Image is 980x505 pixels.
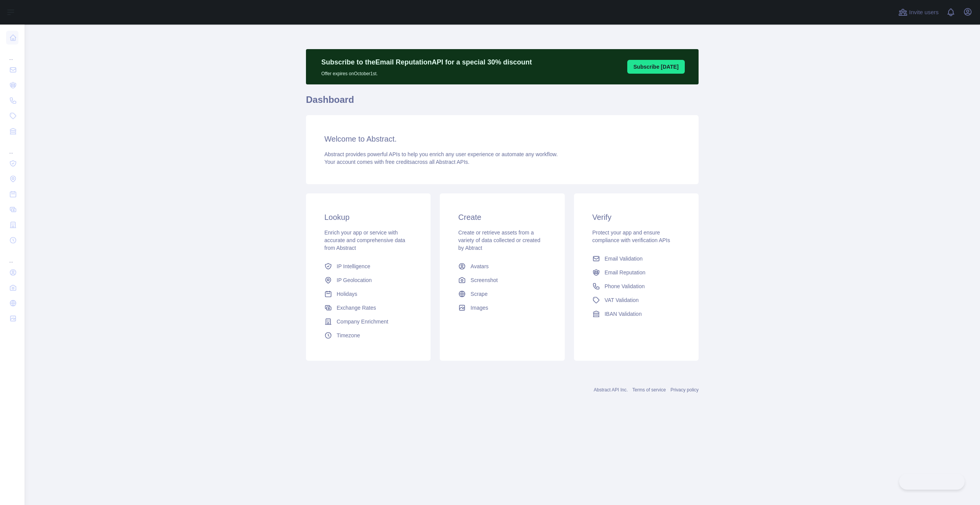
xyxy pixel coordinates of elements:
[592,212,680,223] h3: Verify
[455,273,549,287] a: Screenshot
[589,307,683,321] a: IBAN Validation
[605,310,642,318] span: IBAN Validation
[321,273,415,287] a: IP Geolocation
[632,387,666,393] a: Terms of service
[458,212,546,223] h3: Create
[605,282,645,290] span: Phone Validation
[321,287,415,301] a: Holidays
[321,68,532,77] p: Offer expires on October 1st.
[605,255,643,262] span: Email Validation
[458,229,540,251] span: Create or retrieve assets from a variety of data collected or created by Abtract
[324,134,680,144] h3: Welcome to Abstract.
[455,301,549,315] a: Images
[592,229,670,243] span: Protect your app and ensure compliance with verification APIs
[897,6,940,18] button: Invite users
[470,290,487,298] span: Scrape
[337,318,388,325] span: Company Enrichment
[589,293,683,307] a: VAT Validation
[337,276,372,284] span: IP Geolocation
[627,60,685,74] button: Subscribe [DATE]
[470,262,488,270] span: Avatars
[337,290,357,298] span: Holidays
[324,151,558,157] span: Abstract provides powerful APIs to help you enrich any user experience or automate any workflow.
[671,387,699,393] a: Privacy policy
[321,315,415,328] a: Company Enrichment
[589,252,683,266] a: Email Validation
[385,159,412,165] span: free credits
[321,328,415,342] a: Timezone
[306,94,699,112] h1: Dashboard
[6,249,18,264] div: ...
[589,279,683,293] a: Phone Validation
[337,304,376,312] span: Exchange Rates
[324,212,412,223] h3: Lookup
[605,269,646,276] span: Email Reputation
[324,159,469,165] span: Your account comes with across all Abstract APIs.
[605,296,639,304] span: VAT Validation
[455,287,549,301] a: Scrape
[6,140,18,155] div: ...
[6,46,18,61] div: ...
[337,332,360,339] span: Timezone
[899,474,965,490] iframe: Toggle Customer Support
[337,262,370,270] span: IP Intelligence
[470,276,498,284] span: Screenshot
[594,387,628,393] a: Abstract API Inc.
[455,259,549,273] a: Avatars
[909,8,939,17] span: Invite users
[321,57,532,68] p: Subscribe to the Email Reputation API for a special 30 % discount
[321,301,415,315] a: Exchange Rates
[589,266,683,279] a: Email Reputation
[321,259,415,273] a: IP Intelligence
[324,229,405,251] span: Enrich your app or service with accurate and comprehensive data from Abstract
[470,304,488,312] span: Images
